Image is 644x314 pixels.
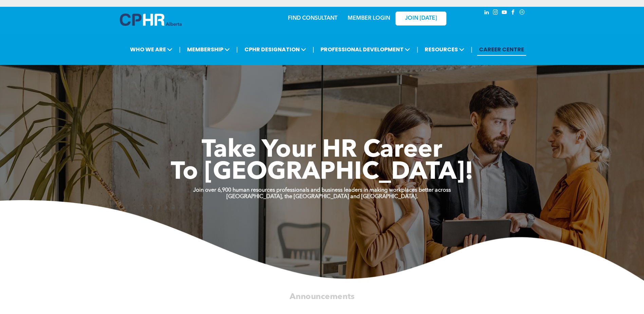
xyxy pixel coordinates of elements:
a: facebook [510,8,517,18]
span: CPHR DESIGNATION [242,43,308,56]
li: | [417,42,418,56]
span: WHO WE ARE [128,43,174,56]
a: youtube [501,8,508,18]
a: CAREER CENTRE [477,43,526,56]
a: Social network [518,8,526,18]
a: FIND CONSULTANT [288,16,337,21]
a: MEMBER LOGIN [348,16,390,21]
span: RESOURCES [423,43,466,56]
span: To [GEOGRAPHIC_DATA]! [171,160,474,185]
span: JOIN [DATE] [405,15,437,22]
a: JOIN [DATE] [395,12,446,25]
li: | [179,42,181,56]
li: | [313,42,314,56]
li: | [471,42,473,56]
strong: [GEOGRAPHIC_DATA], the [GEOGRAPHIC_DATA] and [GEOGRAPHIC_DATA]. [226,194,418,199]
a: instagram [492,8,499,18]
strong: Join over 6,900 human resources professionals and business leaders in making workplaces better ac... [193,188,451,193]
span: PROFESSIONAL DEVELOPMENT [318,43,412,56]
span: Announcements [290,293,354,301]
li: | [236,42,238,56]
span: Take Your HR Career [202,138,442,163]
img: A blue and white logo for cp alberta [120,14,182,26]
a: linkedin [483,8,491,18]
span: MEMBERSHIP [185,43,232,56]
